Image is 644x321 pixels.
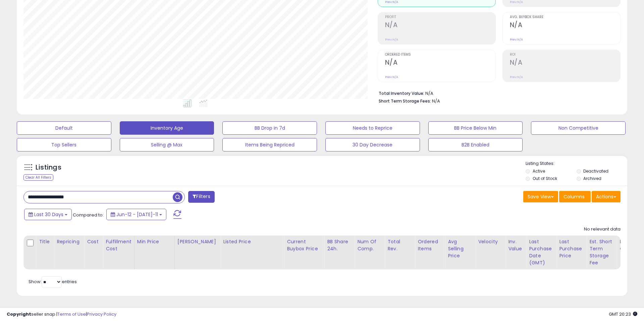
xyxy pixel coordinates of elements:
h2: N/A [510,21,620,30]
button: Needs to Reprice [325,121,420,135]
span: Avg. Buybox Share [510,15,620,19]
a: Terms of Use [57,311,86,317]
button: Jun-12 - [DATE]-11 [106,209,166,220]
button: Top Sellers [17,138,111,151]
button: BB Drop in 7d [222,121,317,135]
div: Inv. value [508,238,523,252]
div: Last Purchase Price [559,238,584,259]
span: ROI [510,53,620,57]
div: Cost [87,238,100,245]
button: Default [17,121,111,135]
button: B2B Enabled [428,138,523,151]
h2: N/A [385,21,495,30]
small: Prev: N/A [510,75,523,79]
span: Show: entries [29,278,77,285]
div: Current Buybox Price [287,238,321,252]
div: seller snap | | [7,311,116,318]
h2: N/A [385,59,495,68]
button: BB Price Below Min [428,121,523,135]
div: Last Purchase Date (GMT) [529,238,553,266]
label: Out of Stock [533,176,557,181]
div: Min Price [137,238,172,245]
button: Actions [592,191,621,202]
div: Total Rev. [387,238,412,252]
button: Non Competitive [531,121,626,135]
div: Listed Price [223,238,281,245]
button: Selling @ Max [120,138,214,151]
button: Items Being Repriced [222,138,317,151]
div: Repricing [57,238,81,245]
label: Deactivated [583,168,608,174]
button: Save View [523,191,558,202]
div: BB Share 24h. [327,238,352,252]
div: Fulfillable Quantity [620,238,643,252]
b: Short Term Storage Fees: [379,98,431,104]
small: Prev: N/A [385,38,398,42]
div: Clear All Filters [23,174,53,181]
button: Filters [188,191,214,203]
span: Profit [385,15,495,19]
p: Listing States: [526,160,627,167]
li: N/A [379,89,615,97]
div: Est. Short Term Storage Fee [589,238,614,266]
span: Last 30 Days [34,211,63,218]
span: N/A [432,98,440,104]
label: Archived [583,176,601,181]
label: Active [533,168,545,174]
b: Total Inventory Value: [379,90,424,96]
div: Fulfillment Cost [106,238,131,252]
button: Last 30 Days [24,209,72,220]
small: Prev: N/A [385,75,398,79]
div: No relevant data [584,226,621,233]
h2: N/A [510,59,620,68]
div: Num of Comp. [357,238,382,252]
span: 2025-08-11 20:23 GMT [609,311,637,317]
small: Prev: N/A [510,38,523,42]
div: Avg Selling Price [448,238,472,259]
button: Columns [559,191,591,202]
div: Ordered Items [418,238,442,252]
h5: Listings [36,163,61,172]
span: Ordered Items [385,53,495,57]
strong: Copyright [7,311,31,317]
div: Title [39,238,51,245]
button: Inventory Age [120,121,214,135]
div: [PERSON_NAME] [177,238,217,245]
span: Compared to: [73,212,104,218]
button: 30 Day Decrease [325,138,420,151]
div: Velocity [478,238,502,245]
span: Jun-12 - [DATE]-11 [116,211,158,218]
span: Columns [563,193,585,200]
a: Privacy Policy [87,311,116,317]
